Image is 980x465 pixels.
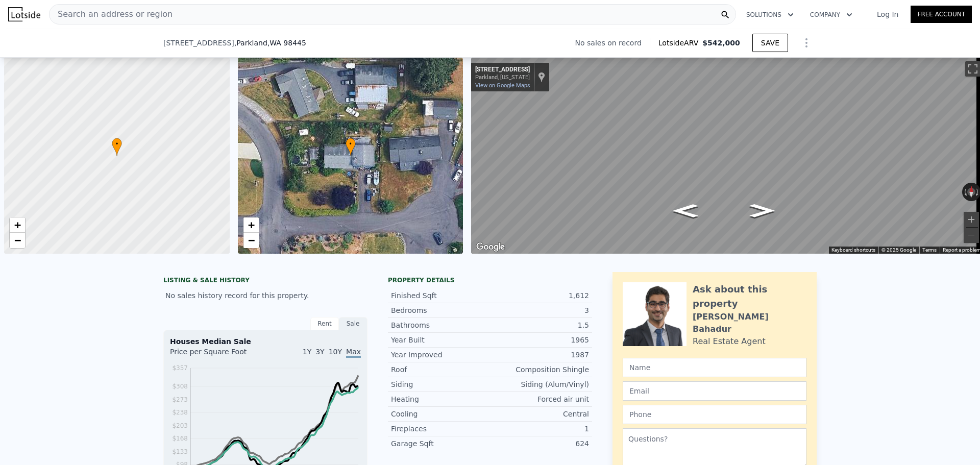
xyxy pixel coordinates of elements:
[172,409,188,416] tspan: $238
[964,228,979,243] button: Zoom out
[475,82,530,89] a: View on Google Maps
[474,240,507,254] img: Google
[490,364,589,375] div: Composition Shingle
[490,379,589,389] div: Siding (Alum/Vinyl)
[922,247,937,253] a: Terms
[267,39,306,47] span: , WA 98445
[391,305,490,315] div: Bedrooms
[702,39,740,47] span: $542,000
[962,183,968,201] button: Rotate counterclockwise
[391,335,490,345] div: Year Built
[752,34,788,52] button: SAVE
[14,218,21,231] span: +
[391,409,490,419] div: Cooling
[346,348,361,358] span: Max
[658,38,702,48] span: Lotside ARV
[693,335,766,348] div: Real Estate Agent
[346,139,356,149] span: •
[623,381,806,401] input: Email
[388,276,592,284] div: Property details
[474,240,507,254] a: Open this area in Google Maps (opens a new window)
[234,38,306,48] span: , Parkland
[391,364,490,375] div: Roof
[170,347,265,363] div: Price per Square Foot
[303,348,311,356] span: 1Y
[623,405,806,424] input: Phone
[112,139,122,149] span: •
[163,38,234,48] span: [STREET_ADDRESS]
[831,247,875,254] button: Keyboard shortcuts
[623,358,806,377] input: Name
[865,9,911,19] a: Log In
[172,422,188,429] tspan: $203
[315,348,324,356] span: 3Y
[10,217,25,233] a: Zoom in
[248,234,254,247] span: −
[490,409,589,419] div: Central
[329,348,342,356] span: 10Y
[163,276,367,286] div: LISTING & SALE HISTORY
[172,364,188,372] tspan: $357
[172,396,188,403] tspan: $273
[490,438,589,449] div: 624
[163,286,367,305] div: No sales history record for this property.
[310,317,339,330] div: Rent
[738,6,802,24] button: Solutions
[490,350,589,360] div: 1987
[14,234,21,247] span: −
[172,383,188,390] tspan: $308
[490,290,589,301] div: 1,612
[575,38,650,48] div: No sales on record
[881,247,916,253] span: © 2025 Google
[475,66,530,74] div: [STREET_ADDRESS]
[964,212,979,227] button: Zoom in
[391,438,490,449] div: Garage Sqft
[693,282,806,311] div: Ask about this property
[490,335,589,345] div: 1965
[248,218,254,231] span: +
[50,8,173,20] span: Search an address or region
[243,233,259,248] a: Zoom out
[490,320,589,330] div: 1.5
[739,201,786,221] path: Go East, 139th St E
[172,448,188,455] tspan: $133
[663,201,709,221] path: Go West, 139th St E
[490,424,589,434] div: 1
[475,74,530,81] div: Parkland, [US_STATE]
[802,6,861,24] button: Company
[391,394,490,404] div: Heating
[8,7,40,21] img: Lotside
[796,33,817,53] button: Show Options
[391,320,490,330] div: Bathrooms
[490,305,589,315] div: 3
[490,394,589,404] div: Forced air unit
[391,350,490,360] div: Year Improved
[391,290,490,301] div: Finished Sqft
[172,435,188,442] tspan: $168
[391,379,490,389] div: Siding
[693,311,806,335] div: [PERSON_NAME] Bahadur
[346,138,356,156] div: •
[170,336,361,347] div: Houses Median Sale
[243,217,259,233] a: Zoom in
[391,424,490,434] div: Fireplaces
[339,317,367,330] div: Sale
[112,138,122,156] div: •
[10,233,25,248] a: Zoom out
[538,71,545,83] a: Show location on map
[911,6,972,23] a: Free Account
[967,183,975,201] button: Reset the view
